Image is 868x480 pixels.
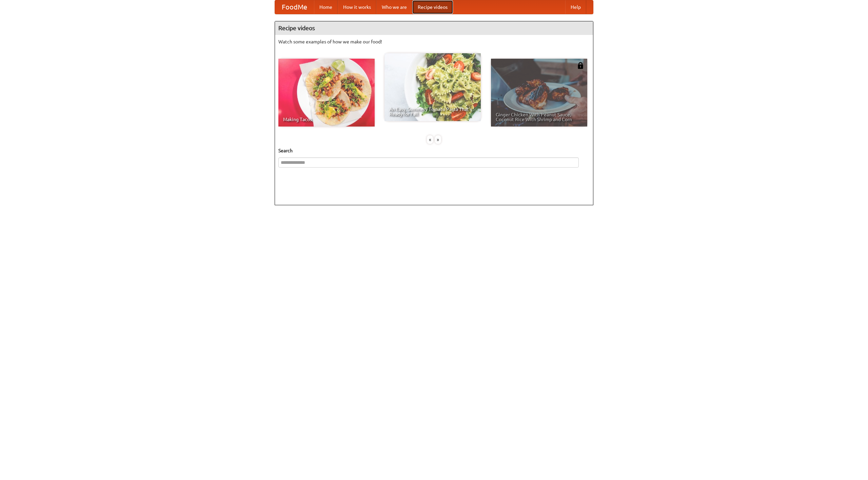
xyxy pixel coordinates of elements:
a: Making Tacos [278,59,375,127]
a: Who we are [376,0,412,14]
a: How it works [338,0,376,14]
h4: Recipe videos [275,21,593,35]
img: 483408.png [577,62,584,69]
span: Making Tacos [283,117,370,122]
p: Watch some examples of how we make our food! [278,38,590,45]
a: An Easy, Summery Tomato Pasta That's Ready for Fall [384,53,481,121]
span: An Easy, Summery Tomato Pasta That's Ready for Fall [389,107,476,116]
a: Home [314,0,338,14]
div: » [435,135,441,144]
div: « [427,135,433,144]
a: Recipe videos [412,0,453,14]
a: FoodMe [275,0,314,14]
a: Help [565,0,586,14]
h5: Search [278,147,590,154]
